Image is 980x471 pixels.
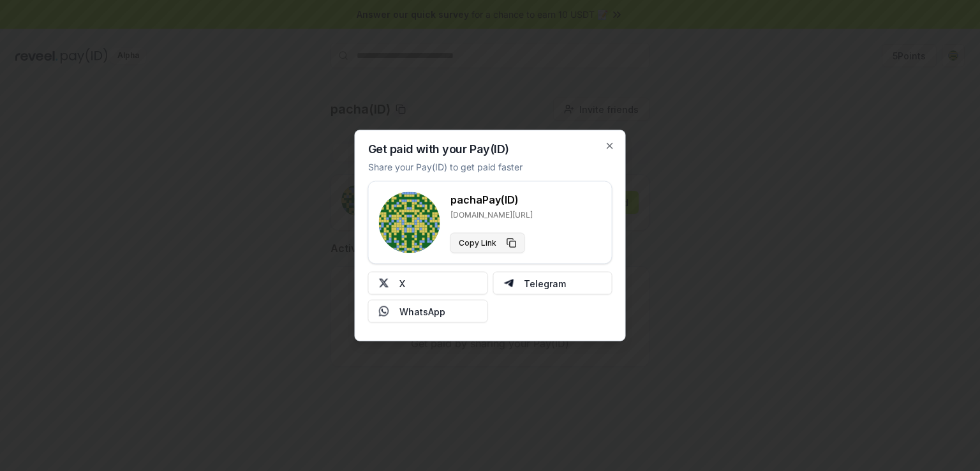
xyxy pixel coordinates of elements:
[450,233,525,253] button: Copy Link
[503,278,514,288] img: Telegram
[493,272,612,295] button: Telegram
[379,278,389,288] img: X
[450,210,533,220] p: [DOMAIN_NAME][URL]
[368,144,509,155] h2: Get paid with your Pay(ID)
[368,160,523,174] p: Share your Pay(ID) to get paid faster
[379,306,389,317] img: Whatsapp
[450,192,533,207] h3: pacha Pay(ID)
[368,300,488,323] button: WhatsApp
[368,272,488,295] button: X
